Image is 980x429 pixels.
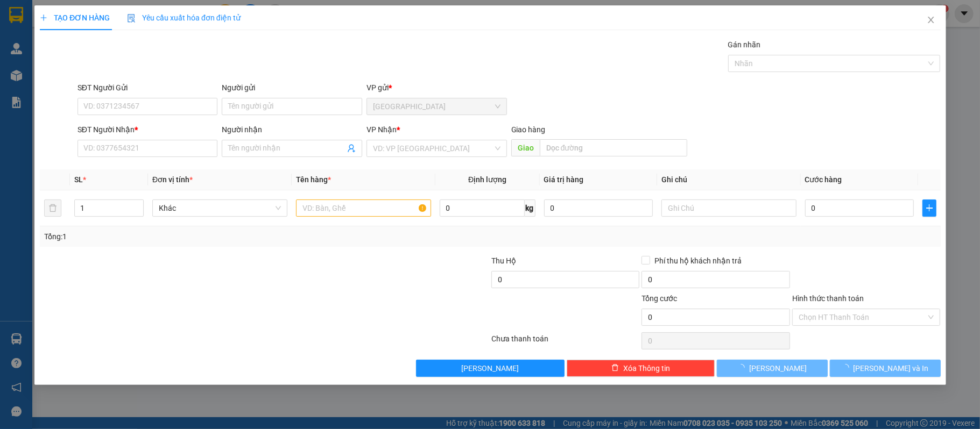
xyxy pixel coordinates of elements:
[841,364,853,371] span: loading
[468,175,506,184] span: Định lượng
[40,13,110,22] span: TẠO ĐƠN HÀNG
[922,199,936,217] button: plus
[40,14,47,22] span: plus
[544,199,652,217] input: 0
[373,98,500,115] span: Sài Gòn
[44,199,61,217] button: delete
[728,40,760,49] label: Gán nhãn
[127,14,136,23] img: icon
[611,364,619,373] span: delete
[347,144,356,153] span: user-add
[923,204,936,212] span: plus
[127,13,241,22] span: Yêu cầu xuất hóa đơn điện tử
[650,255,746,267] span: Phí thu hộ khách nhận trả
[524,199,535,217] span: kg
[539,139,687,156] input: Dọc đường
[296,199,431,217] input: VD: Bàn, Ghế
[830,360,941,377] button: [PERSON_NAME] và In
[222,124,362,135] div: Người nhận
[77,82,218,94] div: SĐT Người Gửi
[222,82,362,94] div: Người gửi
[915,5,946,35] button: Close
[159,200,281,216] span: Khác
[490,333,640,352] div: Chưa thanh toán
[737,364,749,371] span: loading
[544,175,583,184] span: Giá trị hàng
[926,16,935,24] span: close
[566,360,715,377] button: deleteXóa Thông tin
[511,125,545,134] span: Giao hàng
[296,175,331,184] span: Tên hàng
[623,362,670,374] span: Xóa Thông tin
[749,362,807,374] span: [PERSON_NAME]
[491,256,516,265] span: Thu Hộ
[461,362,519,374] span: [PERSON_NAME]
[805,175,842,184] span: Cước hàng
[416,360,565,377] button: [PERSON_NAME]
[853,362,928,374] span: [PERSON_NAME] và In
[366,82,507,94] div: VP gửi
[717,360,828,377] button: [PERSON_NAME]
[792,294,864,303] label: Hình thức thanh toán
[641,294,677,303] span: Tổng cước
[661,199,796,217] input: Ghi Chú
[44,231,379,242] div: Tổng: 1
[366,125,397,134] span: VP Nhận
[511,139,539,156] span: Giao
[74,175,82,184] span: SL
[77,124,218,135] div: SĐT Người Nhận
[657,169,801,190] th: Ghi chú
[152,175,193,184] span: Đơn vị tính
